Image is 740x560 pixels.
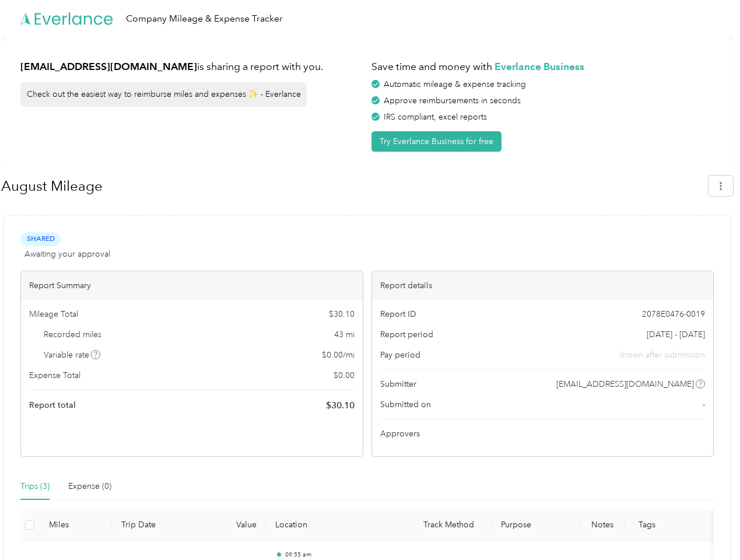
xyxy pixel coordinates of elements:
th: Value [195,509,266,541]
span: shown after submission [619,349,705,361]
span: Awaiting your approval [24,248,110,260]
span: Recorded miles [44,328,101,341]
th: Notes [580,509,625,541]
span: [EMAIL_ADDRESS][DOMAIN_NAME] [556,378,694,390]
h1: August Mileage [1,172,700,200]
span: - [703,398,705,411]
th: Tags [625,509,669,541]
th: Location [266,509,414,541]
span: Automatic mileage & expense tracking [384,79,526,89]
span: Approvers [380,428,420,440]
div: Report Summary [21,271,363,300]
th: Track Method [414,509,491,541]
th: Miles [40,509,112,541]
span: Mileage Total [29,308,78,320]
span: [DATE] - [DATE] [647,328,705,341]
h1: Save time and money with [371,60,714,74]
span: $ 30.10 [326,398,355,412]
p: 09:55 am [285,551,405,559]
span: 2078E0476-0019 [642,308,705,320]
span: Expense Total [29,369,80,381]
div: Expense (0) [68,480,111,493]
span: $ 0.00 [334,369,355,381]
span: Submitter [380,378,416,390]
button: Try Everlance Business for free [371,131,501,152]
strong: Everlance Business [494,60,584,72]
span: Report period [380,328,433,341]
span: Submitted on [380,398,431,411]
span: Pay period [380,349,420,361]
h1: is sharing a report with you. [20,60,363,74]
strong: [EMAIL_ADDRESS][DOMAIN_NAME] [20,60,197,72]
span: $ 0.00 / mi [322,349,355,361]
th: Trip Date [112,509,195,541]
span: 43 mi [334,328,355,341]
span: Shared [20,232,61,246]
div: Trips (3) [20,480,50,493]
div: Company Mileage & Expense Tracker [126,12,283,26]
span: IRS compliant, excel reports [384,112,487,122]
span: Approve reimbursements in seconds [384,96,521,106]
div: Report details [372,271,714,300]
div: Check out the easiest way to reimburse miles and expenses ✨ - Everlance [20,82,307,107]
th: Purpose [492,509,581,541]
span: Variable rate [44,349,101,361]
span: $ 30.10 [329,308,355,320]
span: Report ID [380,308,416,320]
span: Report total [29,399,76,411]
